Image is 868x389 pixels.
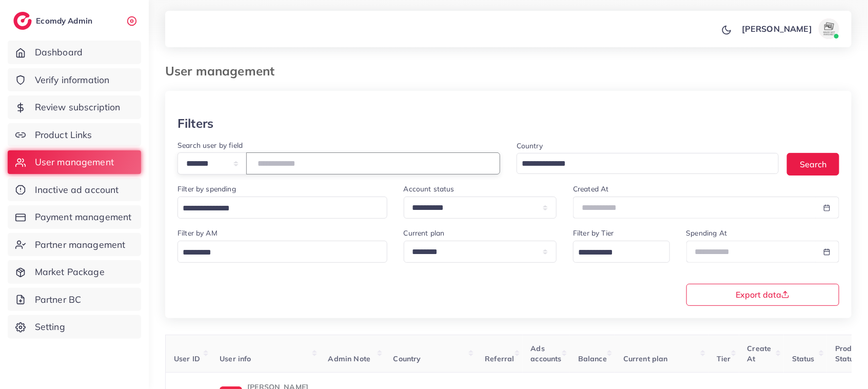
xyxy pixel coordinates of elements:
label: Created At [573,184,609,194]
span: Product Status [835,344,862,363]
span: Current plan [623,354,668,363]
a: Product Links [8,123,141,147]
div: Search for option [177,241,387,263]
label: Spending At [686,228,727,238]
p: [PERSON_NAME] [742,23,812,35]
div: Search for option [573,241,669,263]
span: Payment management [35,210,132,224]
a: Payment management [8,205,141,229]
a: Inactive ad account [8,178,141,202]
h3: Filters [177,116,213,131]
span: Inactive ad account [35,183,119,197]
a: Verify information [8,68,141,92]
span: Create At [747,344,772,363]
label: Current plan [404,228,445,238]
label: Search user by field [177,140,243,150]
a: Partner BC [8,288,141,312]
a: logoEcomdy Admin [13,12,95,30]
a: Review subscription [8,95,141,119]
button: Export data [686,284,840,306]
label: Filter by spending [177,184,236,194]
a: [PERSON_NAME]avatar [736,18,843,39]
input: Search for option [179,245,374,261]
span: Product Links [35,128,92,142]
span: Dashboard [35,46,83,59]
a: Partner management [8,233,141,257]
label: Country [517,141,543,151]
label: Filter by Tier [573,228,614,238]
span: Market Package [35,265,105,279]
h3: User management [165,64,283,79]
span: Balance [578,354,607,363]
div: Search for option [517,153,779,174]
input: Search for option [518,156,765,172]
input: Search for option [575,245,656,261]
span: Verify information [35,73,110,87]
span: Referral [485,354,514,363]
span: Tier [717,354,731,363]
span: User info [220,354,251,363]
span: User ID [174,354,200,363]
span: Partner BC [35,293,82,306]
span: Export data [736,290,790,299]
img: logo [13,12,32,30]
a: Market Package [8,260,141,284]
label: Account status [404,184,455,194]
span: Partner management [35,238,126,251]
span: Setting [35,320,65,334]
span: Status [792,354,815,363]
a: User management [8,150,141,174]
span: Admin Note [328,354,371,363]
a: Setting [8,315,141,339]
span: Country [393,354,421,363]
div: Search for option [177,197,387,219]
label: Filter by AM [177,228,218,238]
a: Dashboard [8,41,141,64]
span: Review subscription [35,101,121,114]
input: Search for option [179,201,374,217]
span: User management [35,155,114,169]
span: Ads accounts [531,344,562,363]
h2: Ecomdy Admin [36,16,95,26]
button: Search [787,153,839,175]
img: avatar [819,18,839,39]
